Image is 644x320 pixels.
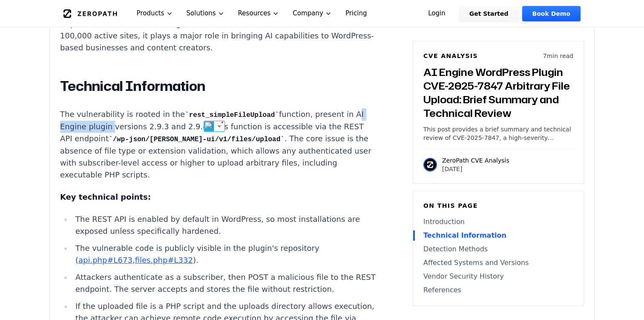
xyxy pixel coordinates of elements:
a: Technical Information [423,230,573,241]
p: ZeroPath CVE Analysis [442,156,509,165]
a: files.php#L332 [135,256,193,265]
h2: Technical Information [60,78,377,95]
li: The REST API is enabled by default in WordPress, so most installations are exposed unless specifi... [72,213,377,237]
p: 7 min read [543,52,573,60]
li: The vulnerable code is publicly visible in the plugin's repository ( , ). [72,242,377,266]
a: Get Started [459,6,519,21]
code: /wp-json/[PERSON_NAME]-ui/v1/files/upload [109,136,285,143]
code: rest_simpleFileUpload [185,111,279,119]
h6: CVE Analysis [423,52,478,60]
p: This post provides a brief summary and technical review of CVE-2025-7847, a high-severity arbitra... [423,125,573,142]
p: The vulnerability is rooted in the function, present in AI Engine plugin versions 2.9.3 and 2.9.4... [60,108,377,181]
h3: AI Engine WordPress Plugin CVE-2025-7847 Arbitrary File Upload: Brief Summary and Technical Review [423,65,573,120]
li: Attackers authenticate as a subscriber, then POST a malicious file to the REST endpoint. The serv... [72,271,377,295]
a: Detection Methods [423,244,573,254]
p: AI Engine is a widely adopted WordPress plugin that integrates AI-powered chatbots, content gener... [60,6,377,54]
a: Book Demo [522,6,581,21]
a: Login [418,6,456,21]
p: [DATE] [442,165,509,173]
a: References [423,285,573,295]
h6: On this page [423,201,573,210]
img: ZeroPath CVE Analysis [423,158,437,172]
a: api.php#L673 [78,256,132,265]
a: Vendor Security History [423,271,573,282]
a: Introduction [423,217,573,227]
a: Affected Systems and Versions [423,258,573,268]
strong: Key technical points: [60,192,151,201]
